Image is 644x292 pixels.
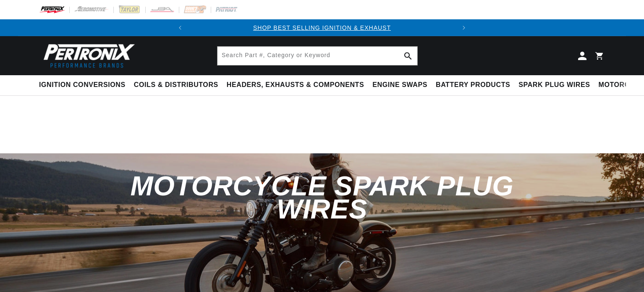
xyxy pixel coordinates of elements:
span: Headers, Exhausts & Components [227,81,364,89]
span: Engine Swaps [372,81,427,89]
summary: Engine Swaps [368,75,432,95]
button: Translation missing: en.sections.announcements.previous_announcement [172,19,188,36]
span: Motorcycle Spark Plug Wires [130,171,513,224]
summary: Coils & Distributors [130,75,223,95]
span: Ignition Conversions [39,81,126,89]
span: Battery Products [436,81,510,89]
summary: Headers, Exhausts & Components [223,75,368,95]
slideshow-component: Translation missing: en.sections.announcements.announcement_bar [18,19,626,36]
button: Translation missing: en.sections.announcements.next_announcement [456,19,472,36]
summary: Ignition Conversions [39,75,130,95]
summary: Spark Plug Wires [514,75,594,95]
span: Coils & Distributors [134,81,218,89]
span: Spark Plug Wires [518,81,590,89]
a: SHOP BEST SELLING IGNITION & EXHAUST [253,24,391,31]
div: Announcement [188,23,456,32]
input: Search Part #, Category or Keyword [217,47,417,65]
div: 1 of 2 [188,23,456,32]
summary: Battery Products [432,75,514,95]
button: Search Part #, Category or Keyword [399,47,417,65]
img: Pertronix [39,41,136,70]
